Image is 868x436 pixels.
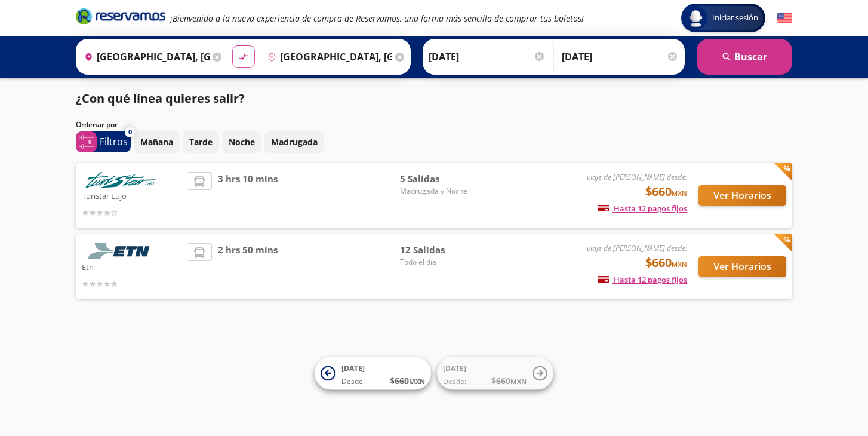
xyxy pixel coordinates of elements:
p: Turistar Lujo [82,188,181,202]
small: MXN [672,260,687,269]
input: Buscar Origen [79,42,210,72]
p: Etn [82,259,181,274]
input: Elegir Fecha [429,42,546,72]
button: Tarde [183,130,219,153]
span: $ 660 [491,374,527,387]
p: ¿Con qué línea quieres salir? [76,90,245,108]
p: Tarde [189,136,213,148]
i: Brand Logo [76,7,165,25]
span: 12 Salidas [400,243,484,257]
span: Todo el día [400,257,484,268]
button: [DATE]Desde:$660MXN [315,357,431,390]
span: [DATE] [443,363,466,373]
input: Opcional [562,42,679,72]
span: [DATE] [341,363,365,373]
span: Hasta 12 pagos fijos [598,203,687,214]
span: Desde: [443,376,466,387]
span: Madrugada y Noche [400,186,484,196]
input: Buscar Destino [263,42,393,72]
p: Mañana [140,136,173,148]
button: Noche [222,130,261,153]
span: 2 hrs 50 mins [218,243,278,290]
p: Noche [229,136,255,148]
button: Ver Horarios [698,185,786,206]
span: Iniciar sesión [707,12,763,24]
em: viaje de [PERSON_NAME] desde: [587,243,687,253]
span: Desde: [341,376,365,387]
em: ¡Bienvenido a la nueva experiencia de compra de Reservamos, una forma más sencilla de comprar tus... [170,13,584,24]
a: Brand Logo [76,7,165,29]
span: 3 hrs 10 mins [218,172,278,219]
button: [DATE]Desde:$660MXN [437,357,553,390]
span: $ 660 [390,374,425,387]
small: MXN [510,377,527,386]
small: MXN [672,189,687,198]
span: $660 [645,183,687,201]
span: 0 [128,127,132,137]
button: 0Filtros [76,131,131,152]
small: MXN [409,377,425,386]
span: Hasta 12 pagos fijos [598,274,687,285]
button: Buscar [697,39,792,75]
button: Mañana [134,130,180,153]
p: Filtros [100,134,128,149]
p: Ordenar por [76,119,118,130]
img: Turistar Lujo [82,172,159,188]
button: Madrugada [264,130,324,153]
button: English [777,11,792,26]
em: viaje de [PERSON_NAME] desde: [587,172,687,182]
img: Etn [82,243,159,259]
span: 5 Salidas [400,172,484,186]
p: Madrugada [271,136,318,148]
span: $660 [645,254,687,272]
button: Ver Horarios [698,256,786,277]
